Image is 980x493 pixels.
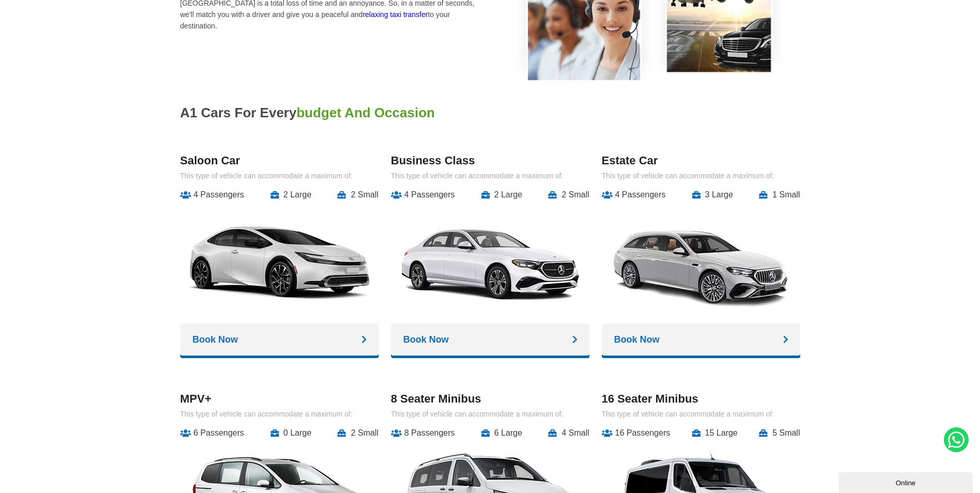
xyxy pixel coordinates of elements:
[548,190,589,199] li: 2 Small
[602,410,800,418] p: This type of vehicle can accommodate a maximum of:
[481,190,522,199] li: 2 Large
[391,410,589,418] p: This type of vehicle can accommodate a maximum of:
[337,190,378,199] li: 2 Small
[189,207,370,316] img: A1 Taxis Saloon Car
[180,172,379,180] p: This type of vehicle can accommodate a maximum of:
[270,190,312,199] li: 2 Large
[180,410,379,418] p: This type of vehicle can accommodate a maximum of:
[602,392,800,406] h3: 16 Seater Minibus
[180,392,379,406] h3: MPV+
[602,428,671,438] li: 16 Passengers
[180,190,244,199] li: 4 Passengers
[297,105,435,120] span: budget and occasion
[391,154,589,167] h3: Business Class
[602,323,800,356] a: Book Now
[602,172,800,180] p: This type of vehicle can accommodate a maximum of:
[270,428,312,438] li: 0 Large
[363,10,428,19] a: relaxing taxi transfer
[481,428,522,438] li: 6 Large
[391,190,455,199] li: 4 Passengers
[692,190,733,199] li: 3 Large
[602,190,666,199] li: 4 Passengers
[391,428,455,438] li: 8 Passengers
[692,428,738,438] li: 15 Large
[180,154,379,167] h3: Saloon Car
[759,428,800,438] li: 5 Small
[337,428,378,438] li: 2 Small
[180,428,244,438] li: 6 Passengers
[602,154,800,167] h3: Estate Car
[838,470,975,493] iframe: chat widget
[611,207,791,316] img: A1 Taxis Estate Car
[180,105,800,121] h2: A1 cars for every
[180,323,379,356] a: Book Now
[391,323,589,356] a: Book Now
[400,207,581,316] img: A1 Taxis Business Class Cars
[548,428,589,438] li: 4 Small
[759,190,800,199] li: 1 Small
[391,392,589,406] h3: 8 Seater Minibus
[391,172,589,180] p: This type of vehicle can accommodate a maximum of:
